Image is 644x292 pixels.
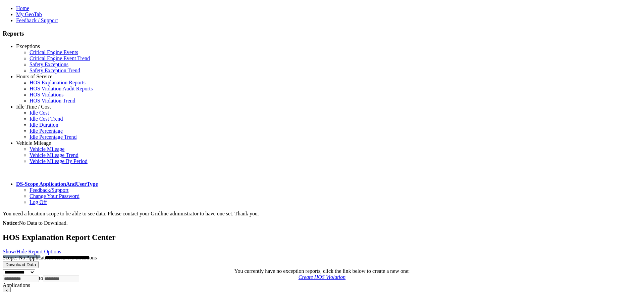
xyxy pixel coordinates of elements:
[3,220,19,226] b: Notice:
[16,181,98,187] a: DS-Scope ApplicationAndUserType
[16,140,51,146] a: Vehicle Mileage
[3,30,641,37] h3: Reports
[30,86,93,91] a: HOS Violation Audit Reports
[3,211,641,217] div: You need a location scope to be able to see data. Please contact your Gridline administrator to h...
[30,92,63,97] a: HOS Violations
[16,5,29,11] a: Home
[30,199,47,205] a: Log Off
[3,220,641,226] div: No Data to Download.
[30,116,63,122] a: Idle Cost Trend
[30,134,76,140] a: Idle Percentage Trend
[30,55,90,61] a: Critical Engine Event Trend
[3,233,641,242] h2: HOS Explanation Report Center
[16,11,42,17] a: My GeoTab
[3,268,641,274] div: You currently have no exception reports, click the link below to create a new one:
[30,158,88,164] a: Vehicle Mileage By Period
[30,187,68,193] a: Feedback/Support
[3,282,30,288] label: Applications
[16,17,58,23] a: Feedback / Support
[299,274,345,280] a: Create HOS Violation
[39,275,43,281] span: to
[16,43,40,49] a: Exceptions
[16,104,51,110] a: Idle Time / Cost
[30,110,49,116] a: Idle Cost
[30,193,79,199] a: Change Your Password
[3,261,39,268] button: Download Data
[30,61,68,67] a: Safety Exceptions
[30,80,86,85] a: HOS Explanation Reports
[30,128,63,134] a: Idle Percentage
[3,249,61,254] a: Show/Hide Report Options
[30,146,64,152] a: Vehicle Mileage
[30,152,78,158] a: Vehicle Mileage Trend
[16,74,52,79] a: Hours of Service
[3,255,97,260] span: Scope: No Applications AND No Locations
[30,98,75,103] a: HOS Violation Trend
[30,49,78,55] a: Critical Engine Events
[30,122,58,128] a: Idle Duration
[30,68,80,73] a: Safety Exception Trend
